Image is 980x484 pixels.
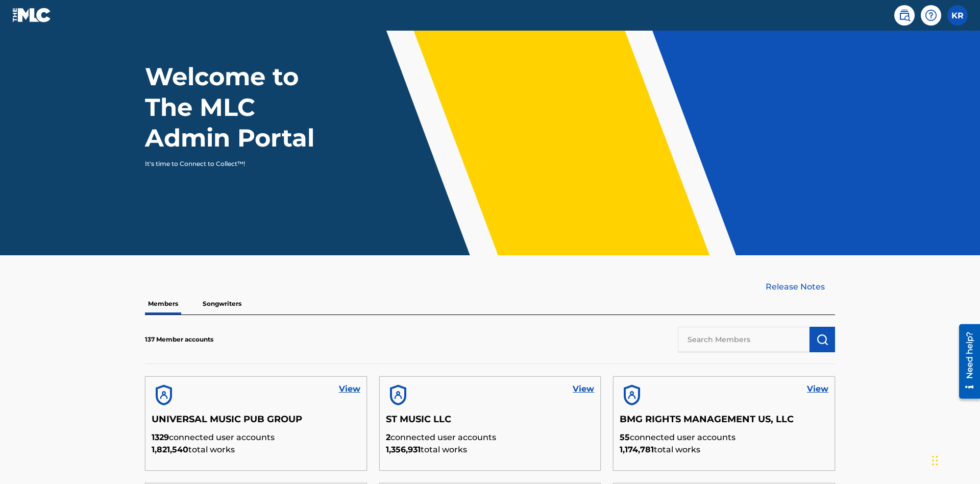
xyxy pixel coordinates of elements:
span: 1,174,781 [620,445,654,454]
p: total works [152,444,360,456]
p: total works [620,444,828,456]
img: help [925,9,937,21]
img: Search Works [816,333,828,346]
h5: UNIVERSAL MUSIC PUB GROUP [152,414,360,431]
img: account [620,383,644,407]
p: Members [145,293,181,314]
p: total works [386,444,595,456]
iframe: Chat Widget [929,435,980,484]
a: View [807,383,828,395]
span: 2 [386,432,390,442]
p: 137 Member accounts [145,335,213,344]
a: View [339,383,360,395]
iframe: Resource Center [951,320,980,404]
p: It's time to Connect to Collect™! [145,159,322,168]
h5: BMG RIGHTS MANAGEMENT US, LLC [620,414,828,431]
span: 1329 [152,432,169,442]
div: Drag [932,445,938,476]
img: account [386,383,410,407]
div: Help [921,5,941,26]
img: search [898,9,911,21]
span: 1,821,540 [152,445,188,454]
span: 55 [620,432,630,442]
h5: ST MUSIC LLC [386,414,595,431]
div: User Menu [947,5,968,26]
img: account [152,383,176,407]
span: 1,356,931 [386,445,421,454]
p: Songwriters [200,293,244,314]
a: Public Search [894,5,915,26]
h1: Welcome to The MLC Admin Portal [145,61,336,153]
p: connected user accounts [152,431,360,444]
p: connected user accounts [620,431,828,444]
input: Search Members [678,327,810,352]
a: Release Notes [766,281,835,293]
a: View [573,383,594,395]
p: connected user accounts [386,431,595,444]
img: MLC Logo [12,8,52,22]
